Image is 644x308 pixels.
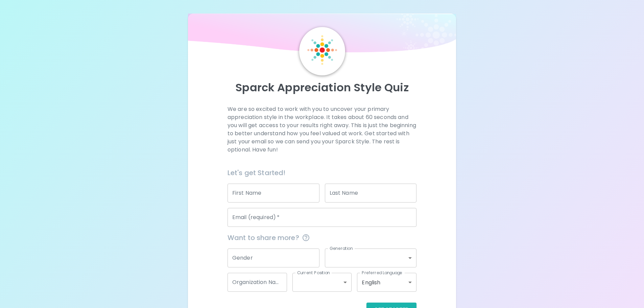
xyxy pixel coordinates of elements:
[357,273,416,292] div: English
[297,270,330,276] label: Current Position
[228,167,416,178] h6: Let's get Started!
[302,234,310,242] svg: This information is completely confidential and only used for aggregated appreciation studies at ...
[330,245,353,251] label: Generation
[228,232,416,243] span: Want to share more?
[188,14,456,56] img: wave
[307,35,337,65] img: Sparck Logo
[196,81,448,94] p: Sparck Appreciation Style Quiz
[362,270,402,276] label: Preferred Language
[228,105,416,154] p: We are so excited to work with you to uncover your primary appreciation style in the workplace. I...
